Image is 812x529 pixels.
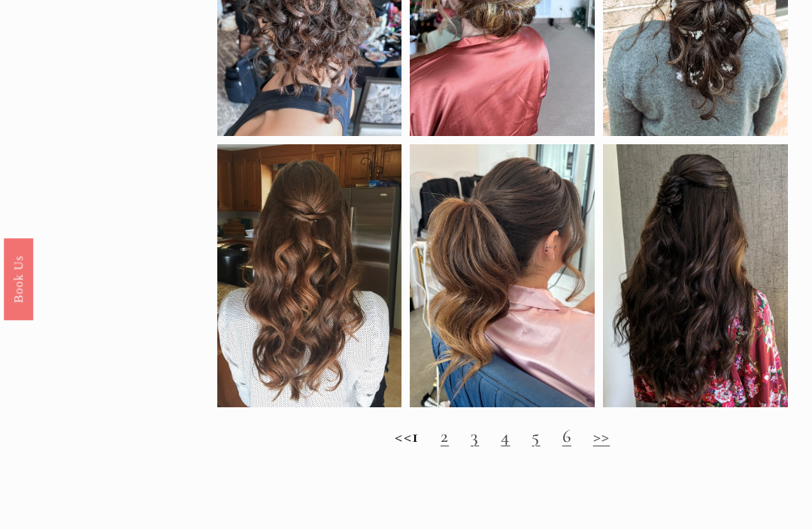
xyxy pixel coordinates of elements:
a: 5 [532,425,540,447]
a: 6 [562,425,571,447]
h2: << [217,425,788,447]
a: 4 [501,425,510,447]
a: 2 [441,425,449,447]
a: >> [593,425,610,447]
strong: 1 [412,425,419,447]
a: 3 [471,425,479,447]
a: Book Us [4,238,33,320]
